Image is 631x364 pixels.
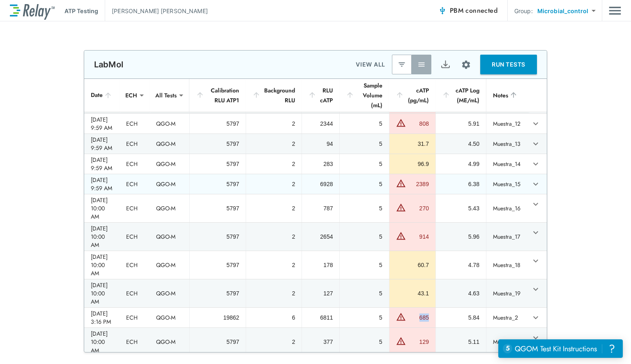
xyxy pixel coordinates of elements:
button: expand row [529,117,543,131]
div: 2 [253,233,295,241]
div: 5.11 [442,338,479,346]
div: 2389 [408,180,429,188]
td: ECH [120,154,150,174]
div: 5797 [196,120,239,128]
p: [PERSON_NAME] [PERSON_NAME] [112,7,208,15]
button: expand row [529,137,543,151]
div: [DATE] 9:59 AM [91,136,113,152]
td: ECH [120,114,150,134]
div: 787 [309,204,333,212]
th: Date [84,79,120,112]
div: 2654 [309,233,333,241]
div: [DATE] 10:00 AM [91,329,113,354]
div: 377 [309,338,333,346]
button: expand row [529,282,543,296]
td: Muestra_17 [486,223,529,251]
img: Drawer Icon [609,3,621,18]
div: 2 [253,204,295,212]
div: 5.84 [442,313,479,322]
div: 6 [253,313,295,322]
div: 2 [253,261,295,269]
div: 43.1 [396,289,429,297]
td: ECH [120,251,150,279]
button: expand row [529,254,543,268]
td: QGO-M [150,308,189,327]
td: Muestra_15 [486,174,529,194]
div: 4.50 [442,140,479,148]
div: Notes [493,90,522,100]
img: Warning [396,178,406,188]
button: Export [435,55,455,74]
td: ECH [120,279,150,307]
div: 5 [346,338,382,346]
div: 2 [253,338,295,346]
div: 5797 [196,140,239,148]
iframe: Resource center [498,339,623,358]
div: 5 [346,261,382,269]
td: QGO-M [150,194,189,222]
div: 5797 [196,261,239,269]
div: [DATE] 10:00 AM [91,281,113,306]
div: [DATE] 9:59 AM [91,115,113,132]
button: RUN TESTS [480,55,537,74]
div: 2 [253,120,295,128]
img: Warning [396,231,406,241]
div: All Tests [150,87,182,104]
button: expand row [529,331,543,345]
div: 4.99 [442,160,479,168]
img: LuminUltra Relay [10,2,55,20]
div: 129 [408,338,429,346]
div: 808 [408,120,429,128]
td: ECH [120,308,150,327]
button: expand row [529,311,543,325]
td: ECH [120,174,150,194]
div: 2 [253,180,295,188]
div: 4.78 [442,261,479,269]
div: 5 [346,313,382,322]
div: 127 [309,289,333,297]
div: 4.63 [442,289,479,297]
td: QGO-M [150,251,189,279]
div: 5797 [196,180,239,188]
div: [DATE] 10:00 AM [91,253,113,277]
div: 5797 [196,338,239,346]
div: [DATE] 10:00 AM [91,224,113,249]
p: VIEW ALL [356,60,385,69]
div: 6.38 [442,180,479,188]
div: 19862 [196,313,239,322]
span: PBM [450,5,497,16]
td: QGO-M [150,114,189,134]
div: 5.91 [442,120,479,128]
img: Warning [396,312,406,322]
td: Muestra_14 [486,154,529,174]
td: ECH [120,328,150,356]
div: cATP (pg/mL) [396,85,429,105]
div: 5 [346,140,382,148]
td: QGO-M [150,134,189,154]
button: expand row [529,157,543,171]
div: 5797 [196,289,239,297]
div: 914 [408,233,429,241]
span: connected [465,6,497,15]
button: Site setup [455,54,477,76]
button: expand row [529,177,543,191]
td: Muestra_19 [486,279,529,307]
td: Muestra_16 [486,194,529,222]
div: 5.96 [442,233,479,241]
td: ECH [120,194,150,222]
div: Calibration RLU ATP1 [196,85,239,105]
div: [DATE] 10:00 AM [91,196,113,221]
div: Background RLU [252,85,295,105]
p: LabMol [94,60,123,69]
div: 283 [309,160,333,168]
td: QGO-M [150,154,189,174]
div: 6928 [309,180,333,188]
div: ECH [120,87,143,104]
div: Sample Volume (mL) [346,81,382,110]
div: 96.9 [396,160,429,168]
td: QGO-M [150,328,189,356]
div: [DATE] 3:16 PM [91,309,113,326]
img: Warning [396,203,406,212]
